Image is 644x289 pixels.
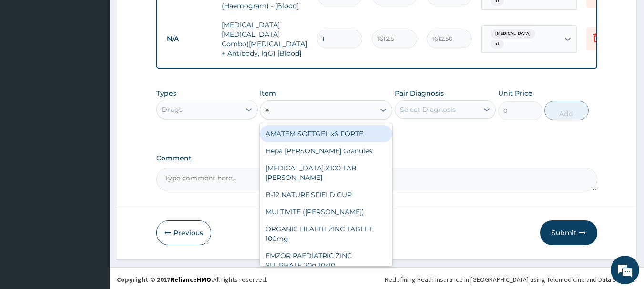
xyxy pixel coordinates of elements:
[540,220,597,245] button: Submit
[491,29,535,39] span: [MEDICAL_DATA]
[395,89,444,98] label: Pair Diagnosis
[260,220,392,247] div: ORGANIC HEALTH ZINC TABLET 100mg
[544,101,589,120] button: Add
[156,220,211,245] button: Previous
[385,275,637,284] div: Redefining Heath Insurance in [GEOGRAPHIC_DATA] using Telemedicine and Data Science!
[491,40,504,49] span: + 1
[117,275,213,284] strong: Copyright © 2017 .
[162,105,183,114] div: Drugs
[260,186,392,203] div: B-12 NATURE'SFIELD CUP
[260,203,392,220] div: MULTIVITE ([PERSON_NAME])
[156,154,598,162] label: Comment
[170,275,211,284] a: RelianceHMO
[260,159,392,186] div: [MEDICAL_DATA] X100 TAB [PERSON_NAME]
[498,89,532,98] label: Unit Price
[260,247,392,274] div: EMZOR PAEDIATRIC ZINC SULPHATE 20g 10x10
[50,53,160,66] div: Chat with us now
[156,90,176,98] label: Types
[156,5,179,28] div: Minimize live chat window
[260,89,276,98] label: Item
[5,190,182,223] textarea: Type your message and hit 'Enter'
[162,30,217,48] td: N/A
[217,15,312,63] td: [MEDICAL_DATA] [MEDICAL_DATA] Combo([MEDICAL_DATA]+ Antibody, IgG) [Blood]
[18,48,39,71] img: d_794563401_company_1708531726252_794563401
[260,142,392,159] div: Hepa [PERSON_NAME] Granules
[55,85,132,181] span: We're online!
[400,105,456,114] div: Select Diagnosis
[260,125,392,142] div: AMATEM SOFTGEL x6 FORTE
